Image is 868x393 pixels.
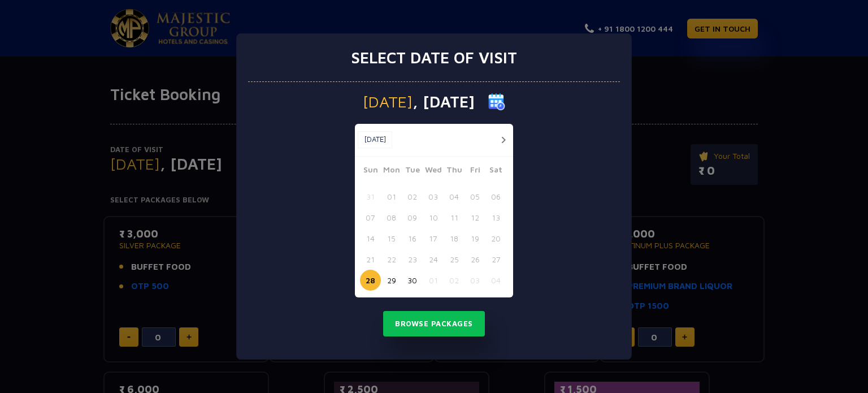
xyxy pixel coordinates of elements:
[485,207,506,228] button: 13
[444,207,465,228] button: 11
[358,131,392,148] button: [DATE]
[402,270,423,291] button: 30
[444,228,465,249] button: 18
[360,207,381,228] button: 07
[381,228,402,249] button: 15
[423,228,444,249] button: 17
[381,163,402,179] span: Mon
[351,48,517,67] h3: Select date of visit
[485,163,506,179] span: Sat
[465,186,485,207] button: 05
[381,270,402,291] button: 29
[465,163,485,179] span: Fri
[383,311,485,337] button: Browse Packages
[485,186,506,207] button: 06
[402,163,423,179] span: Tue
[444,249,465,270] button: 25
[465,207,485,228] button: 12
[488,93,505,110] img: calender icon
[465,270,485,291] button: 03
[402,249,423,270] button: 23
[423,249,444,270] button: 24
[423,270,444,291] button: 01
[381,249,402,270] button: 22
[360,163,381,179] span: Sun
[423,163,444,179] span: Wed
[402,228,423,249] button: 16
[360,270,381,291] button: 28
[485,228,506,249] button: 20
[485,270,506,291] button: 04
[465,228,485,249] button: 19
[402,207,423,228] button: 09
[381,207,402,228] button: 08
[423,186,444,207] button: 03
[444,270,465,291] button: 02
[363,94,413,110] span: [DATE]
[423,207,444,228] button: 10
[444,163,465,179] span: Thu
[444,186,465,207] button: 04
[360,186,381,207] button: 31
[402,186,423,207] button: 02
[360,249,381,270] button: 21
[413,94,475,110] span: , [DATE]
[465,249,485,270] button: 26
[360,228,381,249] button: 14
[381,186,402,207] button: 01
[485,249,506,270] button: 27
